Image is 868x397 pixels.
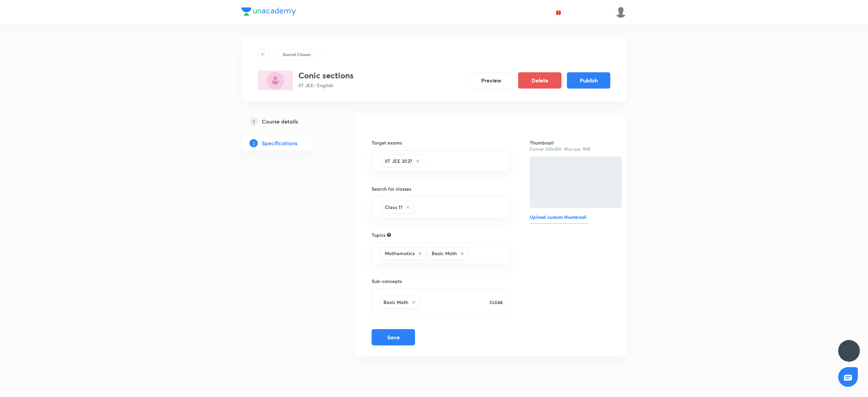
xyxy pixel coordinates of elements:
[258,71,293,90] img: B2E86285-D0A2-489C-B6B9-D3FB18D691C6_special_class.png
[262,139,297,147] h5: Specifications
[615,6,627,18] img: Aarati parsewar
[282,51,311,57] p: Special Classes
[553,7,564,18] button: avatar
[385,204,402,211] h6: Class 11
[506,160,507,162] button: Open
[298,71,354,80] h3: Conic sections
[250,139,258,147] p: 2
[506,207,507,208] button: Open
[241,7,296,16] img: Company Logo
[490,299,503,305] p: CLEAR
[529,156,623,208] img: Thumbnail
[567,72,610,89] button: Publish
[385,157,412,165] h6: IIT JEE 2027
[250,117,258,126] p: 1
[241,7,296,17] a: Company Logo
[530,213,588,224] h6: Upload custom thumbnail
[845,347,853,355] img: ttu
[372,231,386,239] h6: Topics
[555,9,561,15] img: avatar
[530,139,610,146] h6: Thumbnail
[518,72,561,89] button: Delete
[262,117,298,126] h5: Course details
[383,299,408,306] h6: Basic Math
[469,72,513,89] button: Preview
[387,232,391,238] div: Search for topics
[298,82,354,89] p: IIT JEE • English
[372,139,510,146] h6: Target exams
[432,250,457,257] h6: Basic Math
[530,146,610,152] p: Format: 500x300 · Max size: 1MB
[506,253,507,254] button: Open
[385,250,415,257] h6: Mathematics
[241,115,334,128] a: 1Course details
[372,185,510,192] h6: Search for classes
[372,329,415,345] button: Save
[372,278,510,285] h6: Sub-concepts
